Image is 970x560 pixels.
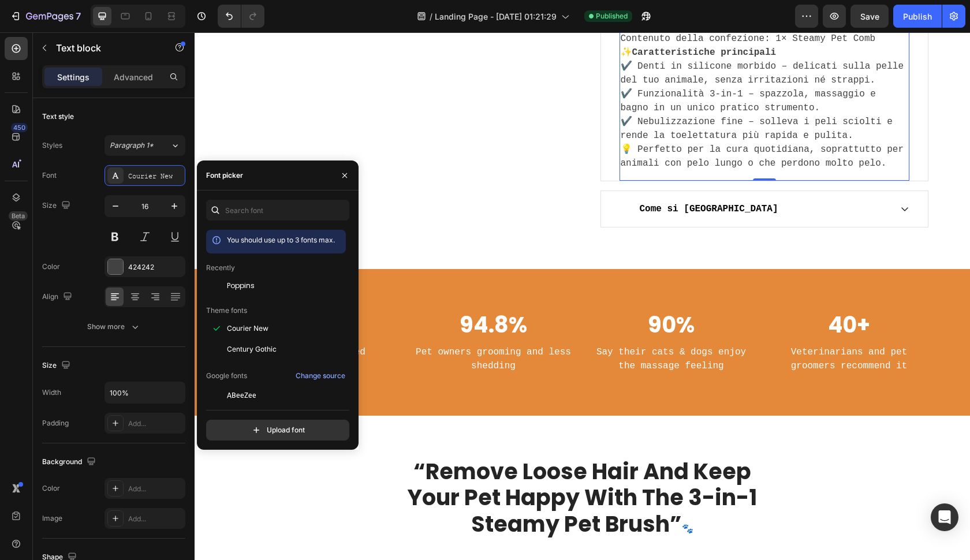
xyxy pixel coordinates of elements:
[296,371,345,381] div: Change source
[221,313,378,341] p: Pet owners grooming and less shedding
[251,424,305,436] div: Upload font
[128,484,182,494] div: Add...
[398,313,555,341] p: Say their cats & dogs enjoy the massage feeling
[213,424,562,507] strong: “Remove Loose Hair And Keep Your Pet Happy With The 3-in-1 Steamy Pet Brush”
[128,171,182,181] div: Courier New
[295,369,346,383] button: Change source
[128,514,182,524] div: Add...
[42,454,98,470] div: Background
[576,313,733,341] p: Veterinarians and pet groomers recommend it
[87,321,141,333] div: Show more
[43,313,200,327] p: Happy pets groomed
[42,289,74,305] div: Align
[105,135,185,156] button: Paragraph 1*
[435,10,557,23] span: Landing Page - [DATE] 01:21:29
[42,312,201,342] div: Rich Text Editor. Editing area: main
[596,11,628,21] span: Published
[42,418,69,428] div: Padding
[42,316,185,337] button: Show more
[443,168,585,185] div: Rich Text Editor. Editing area: main
[110,140,154,151] span: Paragraph 1*
[57,71,89,83] p: Settings
[42,140,62,151] div: Styles
[426,13,714,27] p: ✨
[42,358,73,374] div: Size
[42,262,60,272] div: Color
[218,5,264,28] div: Undo/Redo
[426,110,714,138] p: 💡 Perfetto per la cura quotidiana, soprattutto per animali con pelo lungo o che perdono molto pelo.
[487,490,499,503] span: 🐾
[397,278,557,307] h2: 90%
[42,513,62,524] div: Image
[42,387,61,398] div: Width
[219,278,379,307] h2: 94.8%
[43,327,200,341] p: worlwide
[105,382,185,403] input: Auto
[9,211,28,221] div: Beta
[42,170,57,181] div: Font
[5,5,86,28] button: 7
[426,27,714,110] p: ✔️ Denti in silicone morbido – delicati sulla pelle del tuo animale, senza irritazioni né strappi...
[893,5,942,28] button: Publish
[42,483,60,494] div: Color
[850,5,889,28] button: Save
[931,503,958,531] div: Open Intercom Messenger
[227,344,277,354] span: Century Gothic
[903,10,932,23] div: Publish
[114,71,153,83] p: Advanced
[206,263,235,273] p: Recently
[227,323,268,334] span: Courier New
[128,419,182,429] div: Add...
[206,305,247,316] p: Theme fonts
[438,15,582,25] strong: Caratteristiche principali
[76,9,81,23] p: 7
[206,170,243,181] div: Font picker
[227,281,255,291] span: Poppins
[42,111,74,122] div: Text style
[206,200,349,221] input: Search font
[195,32,970,560] iframe: Design area
[42,278,201,307] h2: 15,000+
[445,171,584,182] span: Come si [GEOGRAPHIC_DATA]
[430,10,432,23] span: /
[56,41,154,55] p: Text block
[575,278,734,307] h2: 40+
[11,123,28,132] div: 450
[227,236,335,244] span: You should use up to 3 fonts max.
[128,262,182,272] div: 424242
[206,420,349,440] button: Upload font
[227,390,256,401] span: ABeeZee
[42,198,73,214] div: Size
[860,12,879,21] span: Save
[206,371,247,381] p: Google fonts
